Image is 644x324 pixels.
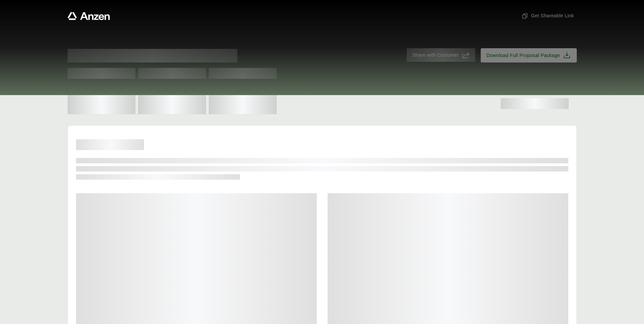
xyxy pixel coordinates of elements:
span: Share with Customer [412,52,459,59]
span: Test [138,68,206,79]
button: Get Shareable Link [519,10,576,22]
span: Test [68,68,135,79]
span: Test [209,68,277,79]
a: Anzen website [68,12,110,20]
span: Get Shareable Link [521,12,574,19]
span: Proposal for [68,49,237,62]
